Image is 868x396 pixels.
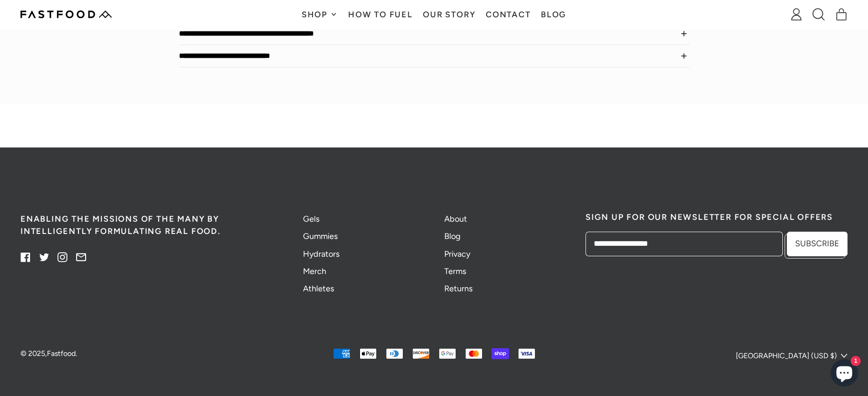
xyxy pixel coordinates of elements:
span: Shop [302,10,330,19]
a: Merch [303,266,326,276]
svg: Collapse/Expand [678,51,689,61]
a: Privacy [444,249,470,259]
a: Fastfood [47,349,76,358]
span: [GEOGRAPHIC_DATA] (USD $) [736,350,837,361]
h5: Enabling the missions of the many by intelligently formulating real food. [21,213,282,238]
a: About [444,214,467,224]
a: Gels [303,214,319,224]
a: Terms [444,266,466,276]
img: Fastfood [21,10,112,18]
svg: Collapse/Expand [678,28,689,39]
button: [GEOGRAPHIC_DATA] (USD $) [736,348,847,363]
h2: Sign up for our newsletter for special offers [586,213,847,221]
inbox-online-store-chat: Shopify online store chat [828,359,861,389]
p: © 2025, . [21,348,296,359]
a: Gummies [303,231,338,241]
a: Returns [444,284,473,294]
a: Hydrators [303,249,339,259]
button: Subscribe [787,232,847,256]
a: Blog [444,231,461,241]
a: Athletes [303,284,334,294]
